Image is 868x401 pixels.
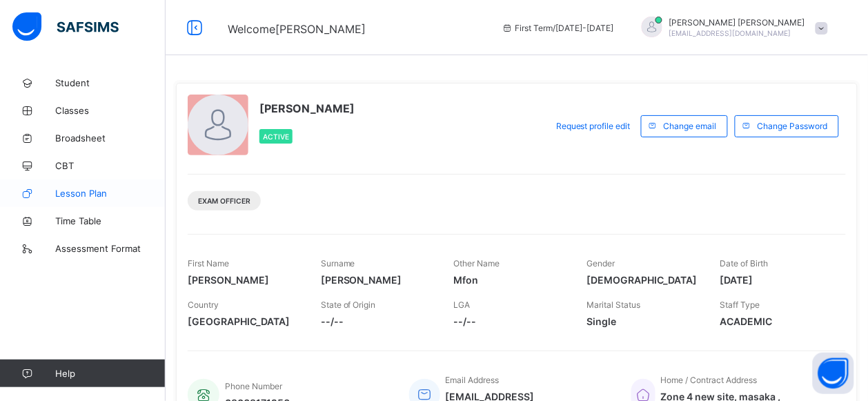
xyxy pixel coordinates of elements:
span: LGA [454,300,471,310]
span: [PERSON_NAME] [PERSON_NAME] [669,17,805,28]
span: Broadsheet [55,133,166,144]
span: [DEMOGRAPHIC_DATA] [586,274,699,286]
span: Student [55,77,166,88]
span: [PERSON_NAME] [188,274,300,286]
span: Request profile edit [556,121,631,131]
span: Time Table [55,215,166,226]
span: Phone Number [225,381,282,391]
span: Mfon [454,274,566,286]
span: Help [55,368,165,379]
span: Single [586,315,699,327]
span: Welcome [PERSON_NAME] [228,22,366,36]
span: Home / Contract Address [661,375,758,385]
span: Country [188,300,219,310]
span: [DATE] [720,274,832,286]
span: Classes [55,105,166,116]
span: Surname [321,258,355,268]
span: Active [263,133,289,141]
span: Lesson Plan [55,188,166,199]
img: safsims [12,12,119,41]
span: Marital Status [586,300,640,310]
span: session/term information [502,23,614,33]
span: Other Name [454,258,500,268]
span: Date of Birth [720,258,768,268]
span: CBT [55,160,166,171]
span: Change email [664,121,717,131]
span: [GEOGRAPHIC_DATA] [188,315,300,327]
span: Gender [586,258,615,268]
span: First Name [188,258,229,268]
span: Email Address [446,375,500,385]
span: --/-- [454,315,566,327]
span: --/-- [321,315,433,327]
span: Exam Officer [198,197,250,205]
span: State of Origin [321,300,376,310]
button: Open asap [813,353,854,394]
span: [PERSON_NAME] [259,101,355,115]
span: Change Password [758,121,828,131]
span: Assessment Format [55,243,166,254]
span: ACADEMIC [720,315,832,327]
span: [PERSON_NAME] [321,274,433,286]
span: [EMAIL_ADDRESS][DOMAIN_NAME] [669,29,791,37]
span: Staff Type [720,300,760,310]
div: Emmanuel Charles [628,17,835,39]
